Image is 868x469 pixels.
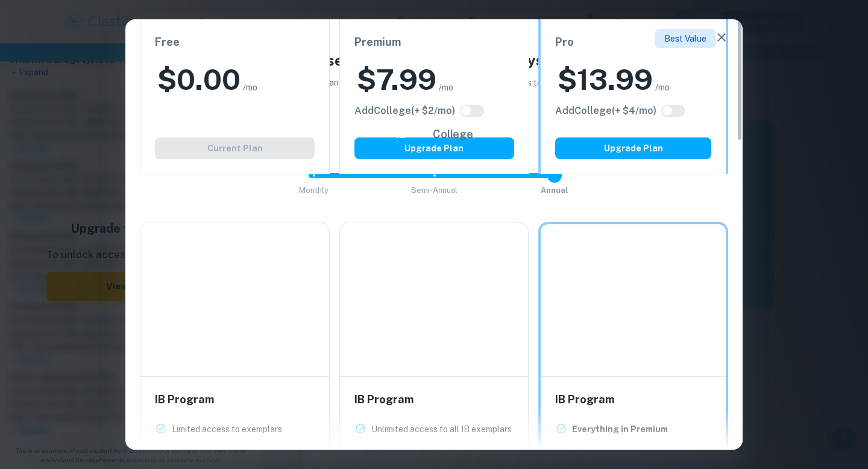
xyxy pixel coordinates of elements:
[411,186,458,195] span: Semi-Annual
[299,186,329,195] span: Monthly
[555,391,711,408] h6: IB Program
[155,391,315,408] h6: IB Program
[354,391,514,408] h6: IB Program
[541,186,568,195] span: Annual
[383,124,418,145] button: IB
[421,124,485,145] button: College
